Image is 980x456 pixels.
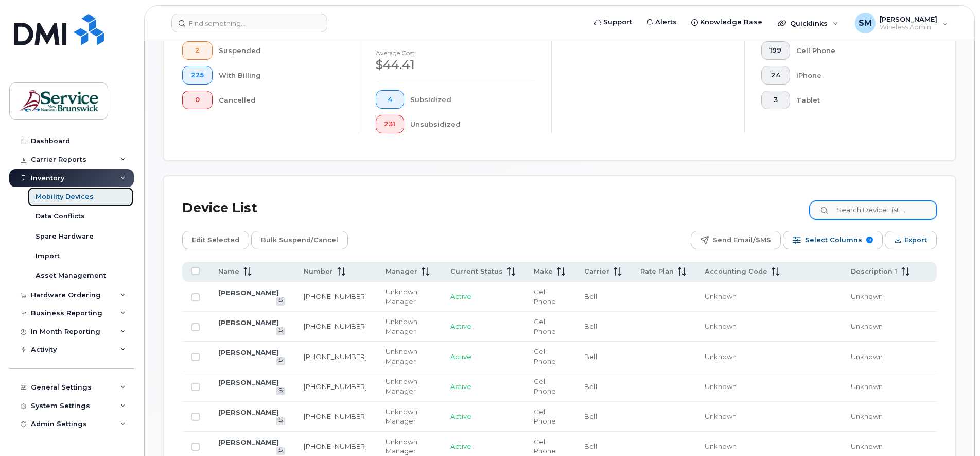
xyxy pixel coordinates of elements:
div: Cell Phone [796,41,920,60]
span: Unknown [705,292,737,300]
span: Unknown [705,382,737,391]
span: Unknown [851,382,883,391]
span: Rate Plan [640,267,674,276]
span: Unknown [705,352,737,361]
span: Cell Phone [534,317,556,335]
a: [PHONE_NUMBER] [304,292,367,300]
a: [PHONE_NUMBER] [304,382,367,391]
button: Edit Selected [182,231,249,249]
span: Name [218,267,239,276]
span: Bell [584,412,597,420]
button: 231 [376,115,405,133]
button: 199 [761,41,791,60]
div: Device List [182,195,257,222]
div: Tablet [796,91,920,109]
span: Export [904,232,927,248]
span: Bulk Suspend/Cancel [261,232,338,248]
span: 9 [866,237,873,243]
span: Wireless Admin [880,23,937,31]
a: [PHONE_NUMBER] [304,442,367,450]
span: Unknown [851,352,883,361]
div: Quicklinks [771,13,846,33]
span: Cell Phone [534,288,556,306]
a: View Last Bill [276,447,286,455]
span: 3 [769,96,781,104]
span: Carrier [584,267,609,276]
button: Bulk Suspend/Cancel [251,231,348,249]
div: Unknown Manager [386,347,431,366]
span: Active [450,382,471,391]
div: Unknown Manager [386,287,431,306]
span: Send Email/SMS [713,232,771,248]
span: Accounting Code [705,267,767,276]
span: Active [450,412,471,420]
a: [PERSON_NAME] [218,378,279,386]
span: Unknown [851,412,883,420]
span: Bell [584,322,597,330]
span: Quicklinks [790,19,828,27]
span: 0 [191,96,204,104]
a: [PERSON_NAME] [218,348,279,357]
span: Active [450,352,471,361]
a: [PHONE_NUMBER] [304,322,367,330]
div: Unknown Manager [386,317,431,336]
a: [PERSON_NAME] [218,318,279,327]
div: Unknown Manager [386,407,431,426]
span: 225 [191,71,204,79]
span: Unknown [851,322,883,330]
div: Sonia Manuel [848,13,955,33]
span: Active [450,442,471,450]
div: Subsidized [410,90,535,109]
span: SM [859,17,872,29]
a: Knowledge Base [684,12,769,32]
div: iPhone [796,66,920,85]
input: Search Device List ... [810,201,937,219]
span: 231 [384,120,395,128]
span: Unknown [705,442,737,450]
span: 24 [769,71,781,79]
span: Select Columns [805,232,862,248]
span: 199 [769,46,781,55]
a: [PERSON_NAME] [218,289,279,297]
div: Cancelled [219,91,342,109]
a: Support [587,12,639,32]
a: View Last Bill [276,297,286,305]
span: Cell Phone [534,437,556,455]
button: 225 [182,66,213,85]
a: Alerts [639,12,684,32]
span: Active [450,322,471,330]
span: 4 [384,95,395,104]
span: Knowledge Base [700,17,762,27]
span: Unknown [851,292,883,300]
span: Bell [584,352,597,361]
span: Alerts [655,17,677,27]
span: Make [534,267,553,276]
a: [PHONE_NUMBER] [304,412,367,420]
span: Bell [584,382,597,391]
span: Current Status [450,267,503,276]
span: Active [450,292,471,300]
div: $44.41 [376,56,535,74]
span: Unknown [705,322,737,330]
button: 0 [182,91,213,109]
button: Export [885,231,937,249]
button: Select Columns 9 [783,231,883,249]
span: [PERSON_NAME] [880,15,937,23]
input: Find something... [171,14,327,32]
div: Unknown Manager [386,437,431,456]
a: View Last Bill [276,357,286,365]
span: Cell Phone [534,377,556,395]
div: With Billing [219,66,342,85]
span: Unknown [705,412,737,420]
button: 4 [376,90,405,109]
div: Unknown Manager [386,377,431,396]
span: Unknown [851,442,883,450]
div: Unsubsidized [410,115,535,133]
h4: Average cost [376,49,535,56]
span: Cell Phone [534,408,556,426]
span: Support [603,17,632,27]
a: [PERSON_NAME] [218,438,279,446]
a: [PERSON_NAME] [218,408,279,416]
span: Edit Selected [192,232,239,248]
a: View Last Bill [276,387,286,395]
